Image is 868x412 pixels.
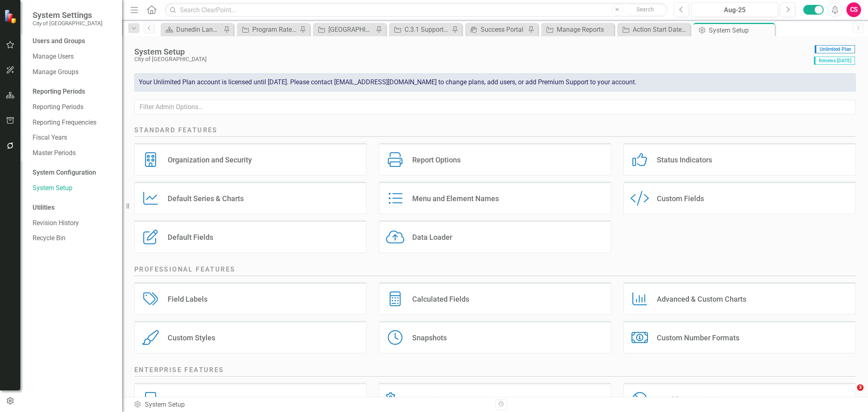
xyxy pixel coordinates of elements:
[412,232,452,242] div: Data Loader
[33,184,114,193] a: System Setup
[176,24,221,35] div: Dunedin Landing Page
[412,155,461,164] div: Report Options
[412,395,452,404] div: Integrations
[543,24,612,35] a: Manage Reports
[467,24,526,35] a: Success Portal
[165,3,668,17] input: Search ClearPoint...
[33,103,114,112] a: Reporting Periods
[694,5,775,15] div: Aug-25
[625,4,666,15] button: Search
[134,73,856,92] div: Your Unlimited Plan account is licensed until [DATE]. Please contact [EMAIL_ADDRESS][DOMAIN_NAME]...
[134,47,810,56] div: System Setup
[134,100,856,115] input: Filter Admin Options...
[412,194,499,203] div: Menu and Element Names
[691,2,778,17] button: Aug-25
[133,400,489,410] div: System Setup
[391,24,450,35] a: C.3.1 Support community programs that enhance the city’s Scottish cultural heritage
[328,24,374,35] div: [GEOGRAPHIC_DATA] Water Main Replacement - Phase 2
[33,118,114,127] a: Reporting Frequencies
[33,68,114,77] a: Manage Groups
[134,366,856,377] h2: Enterprise Features
[33,10,103,20] span: System Settings
[239,24,297,35] a: Program Rate Evalutation & Improvement of Services (Solid Waste & Recycling)
[168,194,244,203] div: Default Series & Charts
[168,395,184,404] div: Tags
[404,24,450,35] div: C.3.1 Support community programs that enhance the city’s Scottish cultural heritage
[134,126,856,137] h2: Standard Features
[657,155,712,164] div: Status Indicators
[134,56,810,62] div: City of [GEOGRAPHIC_DATA]
[168,232,213,242] div: Default Fields
[315,24,374,35] a: [GEOGRAPHIC_DATA] Water Main Replacement - Phase 2
[33,149,114,158] a: Master Periods
[134,265,856,276] h2: Professional Features
[163,24,221,35] a: Dunedin Landing Page
[33,87,114,96] div: Reporting Periods
[33,203,114,213] div: Utilities
[33,234,114,243] a: Recycle Bin
[33,52,114,61] a: Manage Users
[619,24,688,35] a: Action Start Date after [DATE]
[557,24,612,35] div: Manage Reports
[814,57,855,65] span: Renews [DATE]
[815,45,855,53] span: Unlimited Plan
[4,9,18,24] img: ClearPoint Strategy
[657,294,746,304] div: Advanced & Custom Charts
[168,155,252,164] div: Organization and Security
[412,333,447,342] div: Snapshots
[633,24,688,35] div: Action Start Date after [DATE]
[846,2,861,17] button: CS
[657,194,704,203] div: Custom Fields
[857,384,864,391] span: 3
[33,133,114,142] a: Fiscal Years
[33,37,114,46] div: Users and Groups
[33,20,103,26] small: City of [GEOGRAPHIC_DATA]
[636,6,654,13] span: Search
[840,384,860,404] iframe: Intercom live chat
[481,24,526,35] div: Success Portal
[657,333,739,342] div: Custom Number Formats
[412,294,469,304] div: Calculated Fields
[657,395,732,404] div: IP Address Restrictions
[709,25,773,35] div: System Setup
[168,294,208,304] div: Field Labels
[252,24,297,35] div: Program Rate Evalutation & Improvement of Services (Solid Waste & Recycling)
[168,333,215,342] div: Custom Styles
[33,219,114,228] a: Revision History
[33,168,114,178] div: System Configuration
